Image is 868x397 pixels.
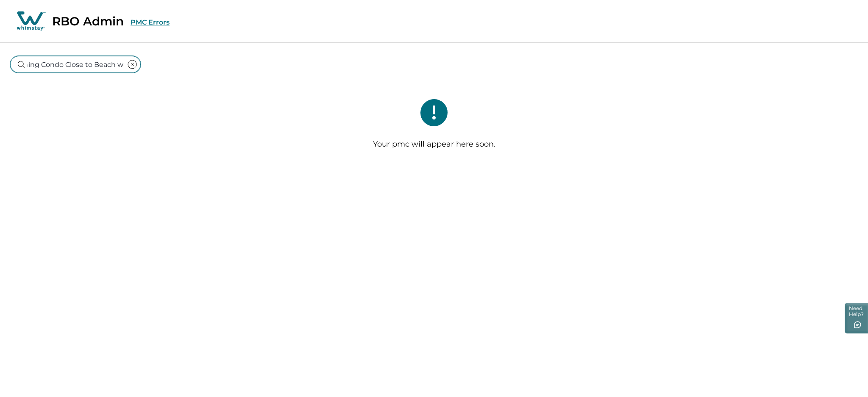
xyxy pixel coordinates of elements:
button: PMC Errors [131,18,170,26]
p: RBO Admin [52,14,124,28]
p: Your pmc will appear here soon. [373,140,495,149]
input: Search by pmc name [10,56,141,73]
button: clear input [124,56,141,73]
